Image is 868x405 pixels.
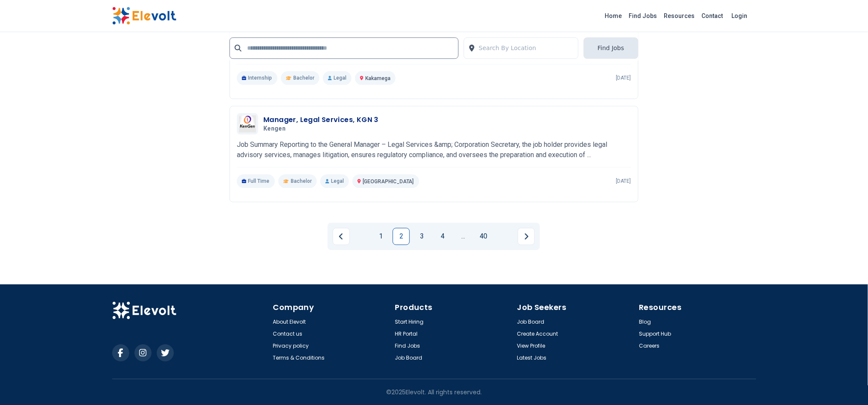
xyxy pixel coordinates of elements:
[273,331,303,337] a: Contact us
[602,9,626,23] a: Home
[372,228,389,245] a: Page 1
[237,71,277,85] p: Internship
[273,342,309,349] a: Privacy policy
[395,319,424,325] a: Start Hiring
[112,301,176,319] img: Elevolt
[333,228,535,245] ul: Pagination
[584,37,638,59] button: Find Jobs
[395,301,512,313] h4: Products
[434,228,451,245] a: Page 4
[698,9,727,23] a: Contact
[237,113,631,188] a: KengenManager, Legal Services, KGN 3KengenJob Summary Reporting to the General Manager – Legal Se...
[661,9,698,23] a: Resources
[395,354,423,361] a: Job Board
[239,115,256,132] img: Kengen
[517,354,547,361] a: Latest Jobs
[386,388,482,396] p: © 2025 Elevolt. All rights reserved.
[263,115,379,125] h3: Manager, Legal Services, KGN 3
[112,7,176,25] img: Elevolt
[517,331,558,337] a: Create Account
[639,331,671,337] a: Support Hub
[263,125,286,133] span: Kengen
[273,319,306,325] a: About Elevolt
[626,9,661,23] a: Find Jobs
[291,178,312,185] span: Bachelor
[825,364,868,405] iframe: Chat Widget
[395,342,421,349] a: Find Jobs
[639,301,756,313] h4: Resources
[365,75,391,81] span: Kakamega
[639,342,660,349] a: Careers
[333,228,350,245] a: Previous page
[363,179,414,185] span: [GEOGRAPHIC_DATA]
[518,228,535,245] a: Next page
[237,174,275,188] p: Full Time
[517,301,634,313] h4: Job Seekers
[639,319,651,325] a: Blog
[323,71,352,85] p: Legal
[273,301,390,313] h4: Company
[393,228,410,245] a: Page 2 is your current page
[237,140,631,160] p: Job Summary Reporting to the General Manager – Legal Services &amp; Corporation Secretary, the jo...
[475,228,492,245] a: Page 40
[517,342,546,349] a: View Profile
[517,319,545,325] a: Job Board
[454,228,471,245] a: Jump forward
[273,354,325,361] a: Terms & Conditions
[616,178,631,185] p: [DATE]
[616,74,631,81] p: [DATE]
[395,331,418,337] a: HR Portal
[293,74,314,81] span: Bachelor
[727,7,753,24] a: Login
[413,228,430,245] a: Page 3
[320,174,349,188] p: Legal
